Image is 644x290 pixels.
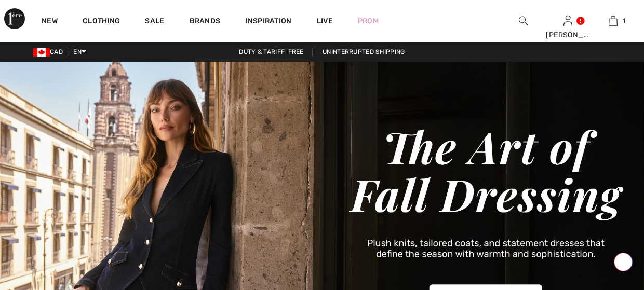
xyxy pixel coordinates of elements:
[73,48,86,56] span: EN
[623,16,625,25] span: 1
[563,15,572,27] img: My Info
[83,17,120,27] a: Clothing
[190,17,221,27] a: Brands
[609,15,618,27] img: My Bag
[546,30,590,40] div: [PERSON_NAME]
[358,16,379,26] a: Prom
[33,48,50,57] img: Canadian Dollar
[591,15,635,27] a: 1
[317,16,333,26] a: Live
[42,17,58,27] a: New
[145,17,164,27] a: Sale
[245,17,291,27] span: Inspiration
[563,16,572,25] a: Sign In
[4,8,25,29] img: 1ère Avenue
[33,48,67,56] span: CAD
[519,15,528,27] img: search the website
